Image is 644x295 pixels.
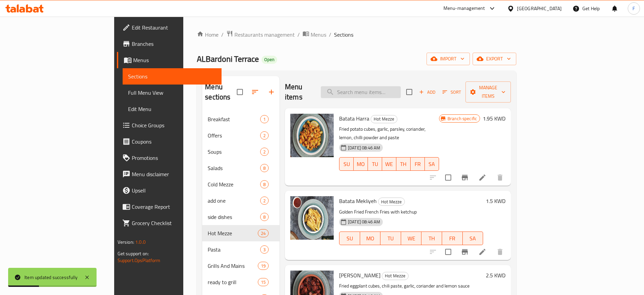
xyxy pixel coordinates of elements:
span: 1.0.0 [135,238,146,246]
span: Branches [132,40,216,48]
span: 8 [261,214,268,220]
button: SU [339,157,354,171]
div: Item updated successfully [24,274,78,281]
button: export [473,53,516,65]
a: Upsell [117,182,222,199]
span: Menus [133,56,216,64]
button: import [427,53,470,65]
a: Edit menu item [478,173,486,182]
span: Menu disclaimer [132,170,216,178]
div: items [260,164,269,172]
div: Salads8 [202,160,279,176]
div: Soups2 [202,144,279,160]
span: 24 [258,230,268,237]
span: Manage items [471,84,505,100]
div: Hot Mezze [378,198,405,206]
span: 19 [258,263,268,269]
div: Hot Mezze24 [202,225,279,241]
div: Cold Mezze [208,180,260,188]
a: Full Menu View [123,85,222,101]
a: Menus [117,52,222,68]
span: SU [342,234,357,243]
span: Edit Menu [128,105,216,113]
button: TH [396,157,411,171]
span: 2 [261,198,268,204]
button: Manage items [465,81,511,103]
input: search [321,86,401,98]
li: / [297,31,300,39]
button: MO [360,232,381,245]
span: Select all sections [233,85,247,99]
button: MO [354,157,368,171]
button: SA [425,157,439,171]
span: ready to grill [208,278,257,286]
button: TH [421,232,442,245]
span: Sections [334,31,353,39]
span: TH [399,159,408,169]
span: Offers [208,131,260,140]
a: Choice Groups [117,117,222,133]
span: Hot Mezze [371,115,397,123]
span: WE [404,234,419,243]
li: / [221,31,224,39]
div: items [260,245,269,254]
span: Open [262,57,277,62]
div: items [258,278,269,286]
span: Menus [311,31,326,39]
span: Add item [416,87,438,97]
span: WE [385,159,394,169]
a: Branches [117,36,222,52]
span: Full Menu View [128,89,216,97]
div: Open [262,56,277,64]
a: Edit Restaurant [117,19,222,36]
a: Edit menu item [478,248,486,256]
button: TU [380,232,401,245]
span: 2 [261,132,268,139]
span: FR [445,234,460,243]
span: TH [424,234,439,243]
span: 1 [261,116,268,123]
button: Branch-specific-item [457,244,473,260]
div: items [260,131,269,140]
span: ALBardoni Terrace [197,51,259,67]
a: Coupons [117,133,222,150]
span: import [432,55,464,63]
div: Pasta3 [202,241,279,258]
a: Coverage Report [117,199,222,215]
div: [GEOGRAPHIC_DATA] [517,5,562,12]
span: side dishes [208,213,260,221]
div: items [260,148,269,156]
span: SA [428,159,436,169]
span: 8 [261,165,268,171]
span: Add [418,88,436,96]
h6: 2.5 KWD [486,271,505,280]
span: MO [363,234,378,243]
span: 3 [261,246,268,253]
h2: Menu items [285,82,313,102]
span: Upsell [132,186,216,195]
a: Support.OpsPlatform [118,256,161,265]
p: Golden Fried French Fries with ketchup [339,208,483,216]
span: SU [342,159,351,169]
div: Hot Mezze [371,115,397,123]
a: Sections [123,68,222,85]
span: Batata Mekliyeh [339,196,377,206]
span: 8 [261,181,268,188]
a: Edit Menu [123,101,222,117]
div: Cold Mezze8 [202,176,279,192]
div: items [260,197,269,205]
div: side dishes8 [202,209,279,225]
a: Menus [303,30,326,39]
span: Select to update [441,245,455,259]
h6: 1.95 KWD [483,114,505,123]
h6: 1.5 KWD [486,196,505,206]
div: Offers2 [202,127,279,144]
a: Menu disclaimer [117,166,222,182]
button: delete [492,169,508,186]
nav: breadcrumb [197,30,516,39]
span: 15 [258,279,268,285]
span: Coupons [132,137,216,146]
span: Branch specific [445,115,480,122]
